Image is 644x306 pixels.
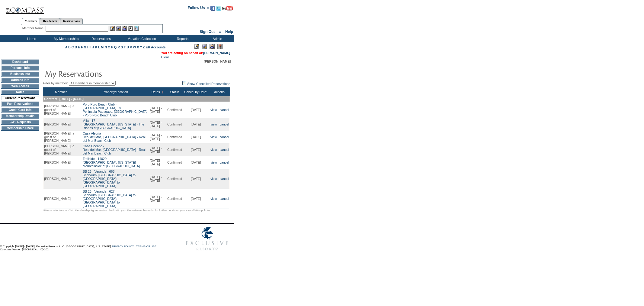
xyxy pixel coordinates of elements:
[81,45,83,49] a: F
[75,45,77,49] a: D
[220,108,229,112] a: cancel
[22,26,46,31] div: Member Name:
[149,131,166,143] td: [DATE] - [DATE]
[210,108,217,112] a: view
[14,35,48,42] td: Home
[204,60,231,63] span: [PERSON_NAME]
[55,90,67,94] a: Member
[166,189,183,209] td: Confirmed
[87,45,90,49] a: H
[165,35,199,42] td: Reports
[1,114,39,119] td: Membership Details
[200,30,215,34] a: Sign Out
[209,88,230,96] th: Actions
[188,5,209,12] td: Follow Us ::
[216,8,221,11] a: Follow us on Twitter
[183,156,209,169] td: [DATE]
[180,224,234,254] img: Exclusive Resorts
[111,245,134,248] a: PRIVACY POLICY
[220,177,229,181] a: cancel
[43,118,78,131] td: [PERSON_NAME]
[1,90,39,95] td: Notes
[101,45,104,49] a: M
[137,45,139,49] a: X
[183,118,209,131] td: [DATE]
[149,169,166,189] td: [DATE] - [DATE]
[217,44,223,49] img: Log Concern/Member Elevation
[203,51,230,55] a: [PERSON_NAME]
[117,45,120,49] a: R
[127,45,129,49] a: U
[210,197,217,200] a: view
[92,45,94,49] a: J
[1,60,39,64] td: Dashboard
[210,122,217,126] a: view
[133,45,136,49] a: W
[111,45,113,49] a: P
[1,84,39,89] td: Web Access
[103,90,128,94] a: Property/Location
[210,44,215,49] img: Impersonate
[194,44,199,49] img: Edit Mode
[43,102,78,118] td: [PERSON_NAME], a guest of [PERSON_NAME]
[199,35,234,42] td: Admin
[152,90,160,94] a: Dates
[43,156,78,169] td: [PERSON_NAME]
[166,143,183,156] td: Confirmed
[170,90,179,94] a: Status
[146,45,166,49] a: ER Accounts
[108,45,110,49] a: O
[45,67,165,80] img: pgTtlMyReservations.gif
[149,156,166,169] td: [DATE] - [DATE]
[222,6,233,11] img: Subscribe to our YouTube Channel
[160,91,164,93] img: Ascending
[83,132,146,142] a: Casa Alegria -Real del Mar, [GEOGRAPHIC_DATA] - Real del Mar Beach Club
[1,108,39,112] td: Credit Card Info
[43,81,68,85] span: Filter by member:
[210,6,215,11] img: Become our fan on Facebook
[220,197,229,200] a: cancel
[149,189,166,209] td: [DATE] - [DATE]
[114,45,117,49] a: Q
[149,143,166,156] td: [DATE] - [DATE]
[43,169,78,189] td: [PERSON_NAME]
[118,35,165,42] td: Vacation Collection
[83,157,140,168] a: Trailside - 14020[GEOGRAPHIC_DATA], [US_STATE] - Mountainside at [GEOGRAPHIC_DATA]
[22,18,40,24] a: Members
[184,90,207,94] a: Cancel by Date*
[5,2,44,14] img: Compass Home
[166,118,183,131] td: Confirmed
[44,97,83,101] span: Contract: [DATE] - [DATE]
[149,102,166,118] td: [DATE] - [DATE]
[83,190,136,208] a: SB 26 - Veranda - 627Seabourn: [GEOGRAPHIC_DATA] to [GEOGRAPHIC_DATA]: [GEOGRAPHIC_DATA] to [GEOG...
[1,120,39,125] td: CWL Requests
[83,35,118,42] td: Reservations
[161,55,169,59] a: Clear
[110,26,115,31] img: b_edit.gif
[225,30,233,34] a: Help
[161,51,230,55] span: You are acting on behalf of:
[72,45,74,49] a: C
[83,144,146,155] a: Casa Oceano -Real del Mar, [GEOGRAPHIC_DATA] - Real del Mar Beach Club
[83,103,148,117] a: Poro Poro Beach Club - [GEOGRAPHIC_DATA] 18Peninsula Papagayo, [GEOGRAPHIC_DATA] - Poro Poro Beac...
[220,122,229,126] a: cancel
[122,26,127,31] img: Impersonate
[182,81,186,85] img: chk_off.JPG
[166,131,183,143] td: Confirmed
[182,82,230,86] a: Show Cancelled Reservations
[134,26,139,31] img: b_calculator.gif
[166,169,183,189] td: Confirmed
[48,35,83,42] td: My Memberships
[183,143,209,156] td: [DATE]
[140,45,142,49] a: Y
[149,118,166,131] td: [DATE] - [DATE]
[1,72,39,76] td: Business Info
[1,78,39,83] td: Address Info
[210,8,215,11] a: Become our fan on Facebook
[68,45,71,49] a: B
[40,18,60,24] a: Residences
[83,170,136,188] a: SB 26 - Veranda - 663Seabourn: [GEOGRAPHIC_DATA] to [GEOGRAPHIC_DATA]: [GEOGRAPHIC_DATA] to [GEOG...
[43,189,78,209] td: [PERSON_NAME]
[210,177,217,181] a: view
[1,96,39,100] td: Current Reservations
